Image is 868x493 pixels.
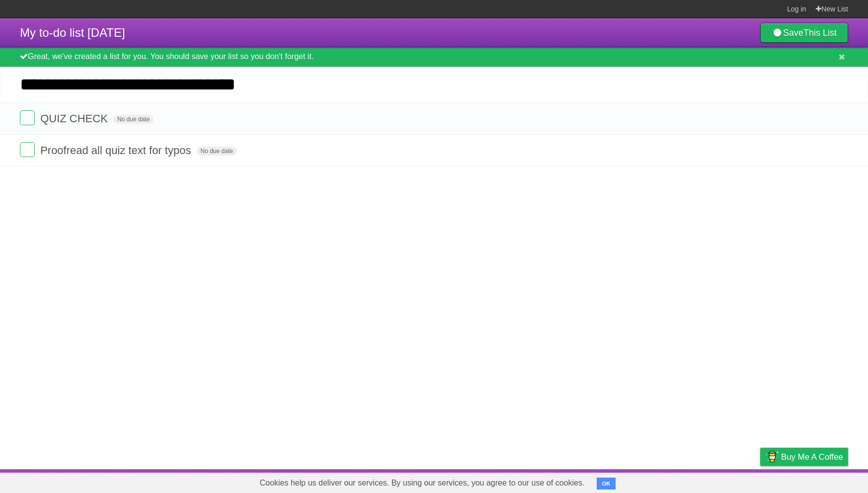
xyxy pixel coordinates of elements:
[760,448,848,466] a: Buy me a coffee
[781,448,843,466] span: Buy me a coffee
[197,147,237,156] span: No due date
[20,142,35,157] label: Done
[786,472,848,491] a: Suggest a feature
[803,28,837,38] b: This List
[747,472,773,491] a: Privacy
[760,23,848,43] a: SaveThis List
[713,472,735,491] a: Terms
[597,478,616,490] button: OK
[628,472,649,491] a: About
[40,112,110,125] span: QUIZ CHECK
[765,448,779,465] img: Buy me a coffee
[20,26,125,39] span: My to-do list [DATE]
[661,472,701,491] a: Developers
[113,115,154,124] span: No due date
[20,110,35,125] label: Done
[40,144,193,157] span: Proofread all quiz text for typos
[250,473,595,493] span: Cookies help us deliver our services. By using our services, you agree to our use of cookies.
